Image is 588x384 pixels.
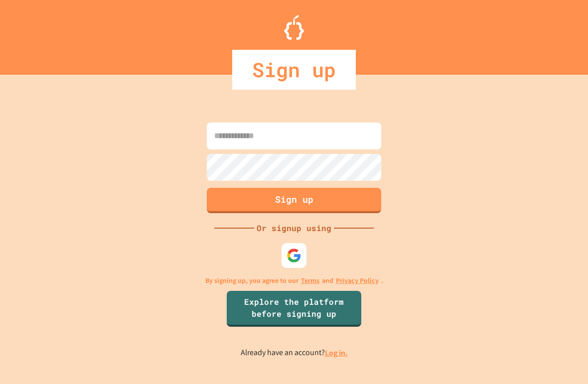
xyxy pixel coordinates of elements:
[207,188,381,213] button: Sign up
[254,222,334,234] div: Or signup using
[325,348,348,358] a: Log in.
[301,275,319,286] a: Terms
[531,329,580,376] iframe: chat widget
[284,15,304,40] img: Logo.svg
[205,275,383,286] p: By signing up, you agree to our and .
[232,50,356,90] div: Sign up
[336,275,379,286] a: Privacy Policy
[227,291,361,327] a: Explore the platform before signing up
[241,347,348,359] p: Already have an account?
[287,248,301,263] img: google-icon.svg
